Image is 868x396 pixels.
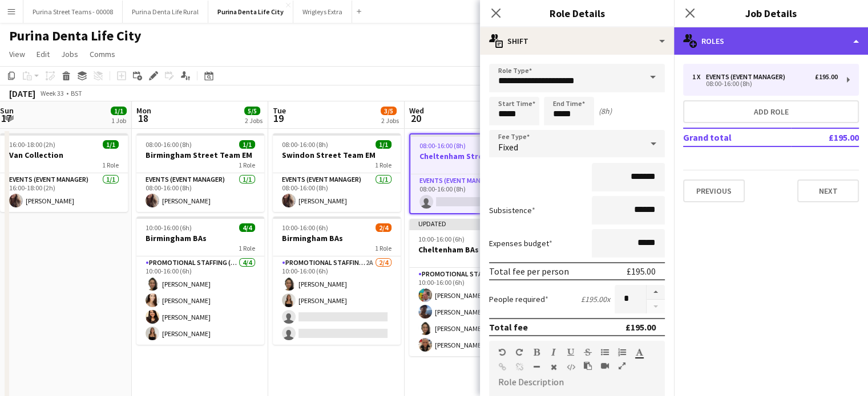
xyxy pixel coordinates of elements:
div: Total fee [489,321,528,333]
span: Jobs [61,49,78,59]
span: Comms [90,49,115,59]
span: 08:00-16:00 (8h) [419,141,466,150]
span: 1 Role [375,161,391,169]
span: 5/5 [244,107,260,115]
button: Increase [647,285,665,300]
div: £195.00 [627,266,656,277]
a: Jobs [56,47,83,62]
button: Fullscreen [618,361,626,370]
button: Text Color [635,348,643,357]
span: View [9,49,25,59]
span: 3/5 [381,107,397,115]
button: Undo [498,348,506,357]
div: Shift [480,27,674,55]
h1: Purina Denta Life City [9,27,142,44]
button: Purina Denta Life Rural [123,1,208,23]
button: Underline [567,348,575,357]
button: Unordered List [601,348,609,357]
button: Redo [515,348,523,357]
app-card-role: Events (Event Manager)1/108:00-16:00 (8h)[PERSON_NAME] [136,173,264,212]
div: 1 x [692,73,706,81]
h3: Role Details [480,6,674,21]
button: Italic [550,348,558,357]
div: (8h) [599,106,612,116]
a: Edit [32,47,54,62]
span: Wed [409,105,424,116]
button: Purina Street Teams - 00008 [23,1,123,23]
span: 1/1 [376,140,391,149]
span: 2/4 [376,223,391,232]
span: 08:00-16:00 (8h) [146,140,192,149]
span: 1 Role [239,244,255,252]
button: Insert video [601,361,609,370]
button: Horizontal Line [532,362,540,371]
div: £195.00 x [581,294,610,304]
app-job-card: 10:00-16:00 (6h)4/4Birmingham BAs1 RolePromotional Staffing (Brand Ambassadors)4/410:00-16:00 (6h... [136,217,264,345]
button: Wrigleys Extra [293,1,352,23]
td: Grand total [683,128,791,146]
span: Edit [37,49,50,59]
h3: Birmingham BAs [273,233,401,243]
div: Total fee per person [489,266,569,277]
button: Ordered List [618,348,626,357]
h3: Cheltenham BAs [409,244,537,255]
app-job-card: 10:00-16:00 (6h)2/4Birmingham BAs1 RolePromotional Staffing (Brand Ambassadors)2A2/410:00-16:00 (... [273,217,401,345]
span: 16:00-18:00 (2h) [9,140,55,149]
label: Subsistence [489,205,535,215]
div: Roles [674,27,868,55]
button: HTML Code [567,362,575,371]
app-job-card: 08:00-16:00 (8h)0/1Cheltenham Street Team EM1 RoleEvents (Event Manager)0/108:00-16:00 (8h) [409,133,537,214]
app-card-role: Promotional Staffing (Brand Ambassadors)4/410:00-16:00 (6h)[PERSON_NAME][PERSON_NAME][PERSON_NAME... [136,256,264,345]
label: Expenses budget [489,238,552,248]
div: 08:00-16:00 (8h) [692,81,838,87]
div: 2 Jobs [245,116,263,125]
app-card-role: Promotional Staffing (Brand Ambassadors)2A2/410:00-16:00 (6h)[PERSON_NAME][PERSON_NAME] [273,256,401,345]
h3: Swindon Street Team EM [273,150,401,160]
button: Add role [683,100,859,123]
span: Fixed [498,141,518,153]
app-job-card: 08:00-16:00 (8h)1/1Birmingham Street Team EM1 RoleEvents (Event Manager)1/108:00-16:00 (8h)[PERSO... [136,133,264,212]
button: Purina Denta Life City [208,1,293,23]
span: 1/1 [239,140,255,149]
app-card-role: Promotional Staffing (Brand Ambassadors)4/410:00-16:00 (6h)[PERSON_NAME][PERSON_NAME][PERSON_NAME... [409,268,537,356]
button: Clear Formatting [550,362,558,371]
div: [DATE] [9,88,35,99]
div: Updated [409,219,537,228]
span: Week 33 [38,89,66,97]
h3: Job Details [674,6,868,21]
button: Strikethrough [584,348,592,357]
td: £195.00 [791,128,859,146]
span: 10:00-16:00 (6h) [282,223,328,232]
span: 1/1 [111,107,127,115]
span: 1 Role [239,161,255,169]
label: People required [489,294,548,304]
span: Tue [273,105,286,116]
div: 1 Job [111,116,126,125]
span: 4/4 [239,223,255,232]
div: Events (Event Manager) [706,73,790,81]
h3: Cheltenham Street Team EM [410,151,536,161]
span: 20 [407,112,424,125]
button: Bold [532,348,540,357]
app-job-card: Updated10:00-16:00 (6h)4/4Cheltenham BAs1 RolePromotional Staffing (Brand Ambassadors)4/410:00-16... [409,219,537,356]
div: 2 Jobs [381,116,399,125]
span: 1/1 [103,140,119,149]
button: Paste as plain text [584,361,592,370]
button: Next [797,179,859,202]
a: Comms [85,47,120,62]
span: 1 Role [375,244,391,252]
span: 1 Role [102,161,119,169]
div: £195.00 [625,321,656,333]
app-card-role: Events (Event Manager)0/108:00-16:00 (8h) [410,174,536,213]
div: £195.00 [815,73,838,81]
div: BST [71,89,82,97]
app-card-role: Events (Event Manager)1/108:00-16:00 (8h)[PERSON_NAME] [273,173,401,212]
span: 08:00-16:00 (8h) [282,140,328,149]
app-job-card: 08:00-16:00 (8h)1/1Swindon Street Team EM1 RoleEvents (Event Manager)1/108:00-16:00 (8h)[PERSON_N... [273,133,401,212]
span: 10:00-16:00 (6h) [146,223,192,232]
span: Mon [136,105,151,116]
